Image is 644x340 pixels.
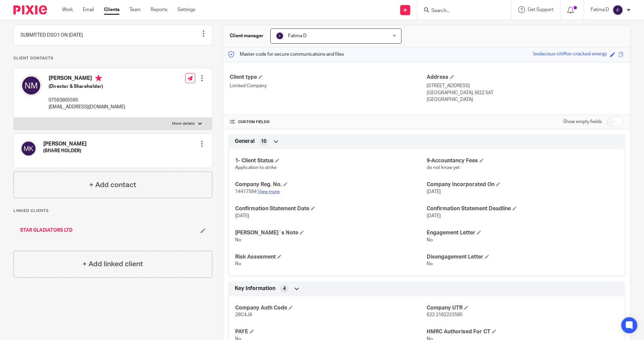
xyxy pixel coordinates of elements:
h4: [PERSON_NAME] [43,140,87,148]
h4: Company Incorporated On [427,181,618,188]
h4: [PERSON_NAME]`s Note [235,229,427,236]
p: Client contacts [13,56,212,61]
h4: Company UTR [427,304,618,311]
p: Fatima D [591,6,609,13]
span: Application to strike [235,165,277,170]
h5: (Director & Shareholder) [49,83,125,90]
div: bodacious-chiffon-cracked-energy [533,51,607,58]
span: General [235,138,255,145]
span: 4 [283,285,286,292]
a: Settings [177,6,195,13]
span: [DATE] [427,214,441,218]
p: [EMAIL_ADDRESS][DOMAIN_NAME] [49,104,125,110]
span: 28C4JA [235,313,252,317]
a: View more [258,189,280,194]
a: Clients [104,6,119,13]
h4: + Add linked client [83,259,143,269]
img: svg%3E [612,5,623,15]
span: 10 [261,138,266,145]
img: Pixie [13,5,47,14]
h4: Company Auth Code [235,304,427,311]
span: 623 2182223585 [427,313,463,317]
img: svg%3E [20,140,37,157]
i: Primary [95,75,102,81]
p: [GEOGRAPHIC_DATA] [427,96,624,103]
h4: Address [427,74,624,81]
h5: (SHARE HOLDER) [43,148,87,154]
h4: Disengagement Letter [427,253,618,261]
a: Email [83,6,94,13]
span: do not know yet [427,165,460,170]
span: No [235,262,241,266]
a: Reports [151,6,167,13]
p: Limited Company [230,82,427,89]
h4: Confirmation Statement Date [235,205,427,212]
img: svg%3E [20,75,42,96]
h4: + Add contact [89,180,136,190]
h4: [PERSON_NAME] [49,75,125,83]
p: More details [172,121,195,126]
a: STAR GLADIATORS LTD [20,227,72,234]
label: Show empty fields [563,118,602,125]
h4: Risk Assesment [235,253,427,261]
p: Linked clients [13,208,212,214]
a: Team [129,6,141,13]
h4: Client type [230,74,427,81]
h4: Company Reg. No. [235,181,427,188]
h4: Engagement Letter [427,229,618,236]
p: Master code for secure communications and files [228,51,344,58]
a: Work [62,6,73,13]
p: [STREET_ADDRESS] [427,82,624,89]
span: 14417584 [235,189,257,194]
span: No [427,238,433,242]
h3: Client manager [230,33,264,39]
span: Get Support [528,7,553,12]
span: No [235,238,241,242]
span: Fatima D [288,34,307,38]
h4: PAYE [235,328,427,335]
h4: Confirmation Statement Deadline [427,205,618,212]
p: [GEOGRAPHIC_DATA], M22 5AT [427,90,624,96]
span: Key Information [235,285,275,292]
h4: 9-Accountancy Fees [427,157,618,164]
h4: CUSTOM FIELDS [230,119,427,125]
img: svg%3E [276,32,284,40]
p: 07593605595 [49,97,125,104]
span: [DATE] [427,189,441,194]
span: [DATE] [235,214,249,218]
span: No [427,262,433,266]
h4: HMRC Authorised For CT [427,328,618,335]
input: Search [431,8,491,14]
h4: 1- Client Status [235,157,427,164]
